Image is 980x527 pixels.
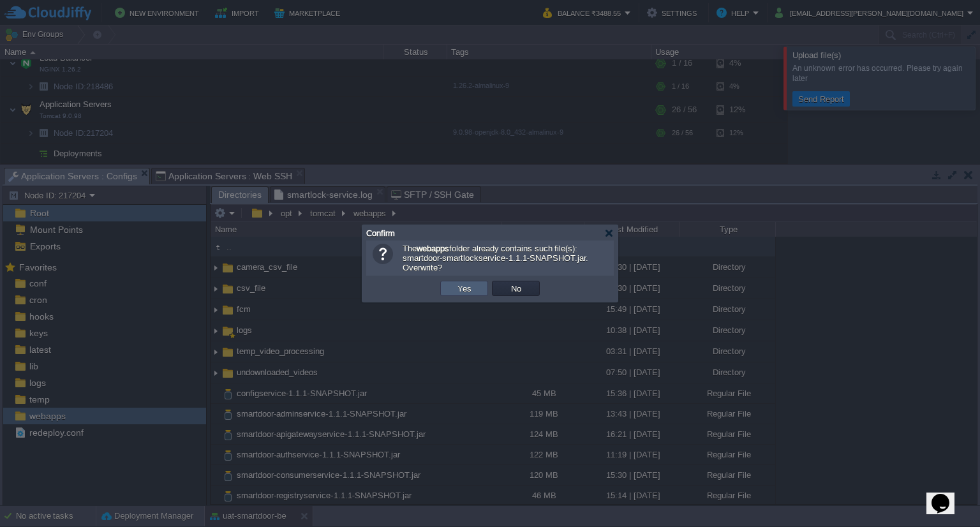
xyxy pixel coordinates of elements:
[366,228,395,238] span: Confirm
[507,283,525,294] button: No
[926,476,967,514] iframe: chat widget
[454,283,475,294] button: Yes
[403,244,588,272] span: The folder already contains such file(s): smartdoor-smartlockservice-1.1.1-SNAPSHOT.jar. Overwrite?
[417,244,449,253] b: webapps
